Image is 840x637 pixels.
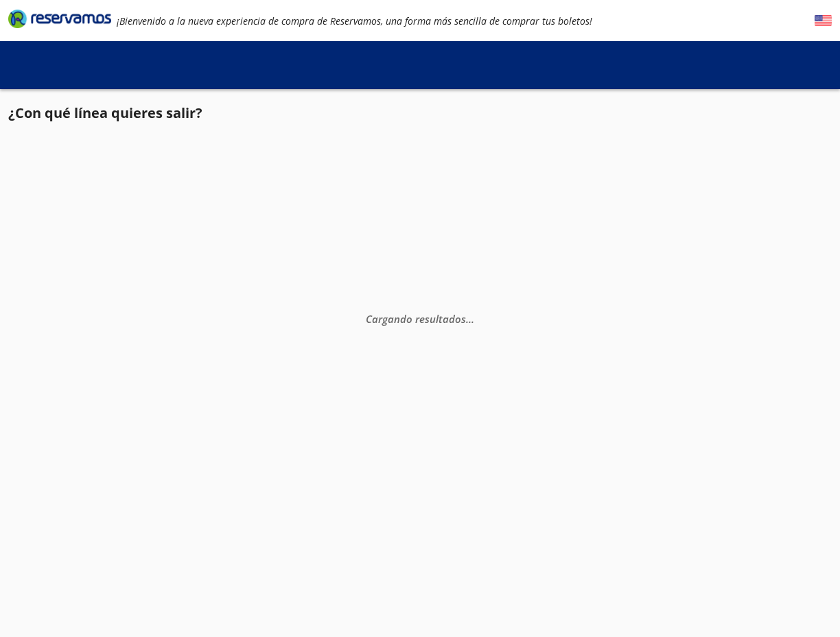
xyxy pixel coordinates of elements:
[8,8,111,33] a: Brand Logo
[471,311,474,325] span: .
[366,311,474,325] em: Cargando resultados
[8,103,202,123] p: ¿Con qué línea quieres salir?
[8,8,111,29] i: Brand Logo
[117,14,592,27] em: ¡Bienvenido a la nueva experiencia de compra de Reservamos, una forma más sencilla de comprar tus...
[815,12,832,29] button: English
[466,311,469,325] span: .
[469,311,471,325] span: .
